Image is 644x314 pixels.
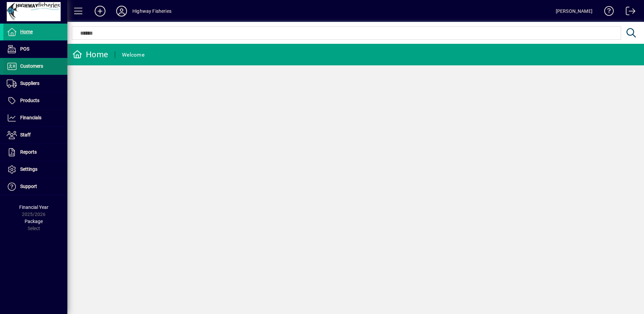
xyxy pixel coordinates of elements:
div: [PERSON_NAME] [556,6,592,17]
span: Suppliers [20,81,39,86]
span: Home [20,29,33,34]
div: Highway Fisheries [132,6,171,17]
a: Customers [3,58,67,75]
a: Knowledge Base [599,1,614,23]
a: Products [3,92,67,109]
a: Support [3,178,67,195]
span: Settings [20,166,37,172]
span: POS [20,46,29,52]
span: Support [20,184,37,189]
button: Add [89,5,111,17]
span: Package [25,219,43,224]
a: Staff [3,127,67,144]
button: Profile [111,5,132,17]
span: Financials [20,115,41,120]
a: Settings [3,161,67,178]
a: Financials [3,109,67,126]
a: Suppliers [3,75,67,92]
span: Customers [20,63,43,69]
span: Reports [20,149,37,155]
a: Reports [3,144,67,161]
span: Financial Year [19,205,49,210]
div: Home [72,49,108,60]
a: POS [3,41,67,58]
a: Logout [621,1,636,23]
span: Staff [20,132,31,137]
span: Products [20,98,39,103]
div: Welcome [122,50,144,60]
